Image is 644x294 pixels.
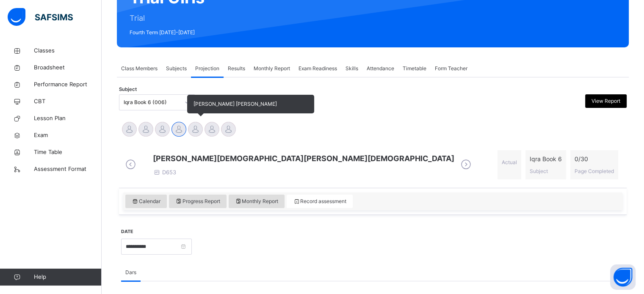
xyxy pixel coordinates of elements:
[153,169,176,176] span: D653
[435,65,467,72] span: Form Teacher
[367,65,394,72] span: Attendance
[132,198,160,205] span: Calendar
[345,65,358,72] span: Skills
[34,273,101,281] span: Help
[121,65,158,72] span: Class Members
[403,65,426,72] span: Timetable
[299,65,337,72] span: Exam Readiness
[293,198,346,205] span: Record assessment
[591,97,620,105] span: View Report
[235,198,279,205] span: Monthly Report
[34,97,102,106] span: CBT
[502,159,517,165] span: Actual
[34,165,102,173] span: Assessment Format
[193,101,277,107] span: [PERSON_NAME] [PERSON_NAME]
[34,63,102,72] span: Broadsheet
[125,269,136,276] span: Dars
[166,65,187,72] span: Subjects
[195,65,219,72] span: Projection
[530,154,562,163] span: Iqra Book 6
[119,86,137,93] span: Subject
[575,168,614,174] span: Page Completed
[610,264,636,290] button: Open asap
[530,168,548,174] span: Subject
[175,198,220,205] span: Progress Report
[228,65,245,72] span: Results
[34,114,102,123] span: Lesson Plan
[34,131,102,140] span: Exam
[8,8,73,26] img: safsims
[575,154,614,163] span: 0 / 30
[153,153,454,164] span: [PERSON_NAME][DEMOGRAPHIC_DATA][PERSON_NAME][DEMOGRAPHIC_DATA]
[34,47,102,55] span: Classes
[254,65,290,72] span: Monthly Report
[34,148,102,157] span: Time Table
[121,228,133,235] label: Date
[34,80,102,89] span: Performance Report
[124,99,180,106] div: Iqra Book 6 (006)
